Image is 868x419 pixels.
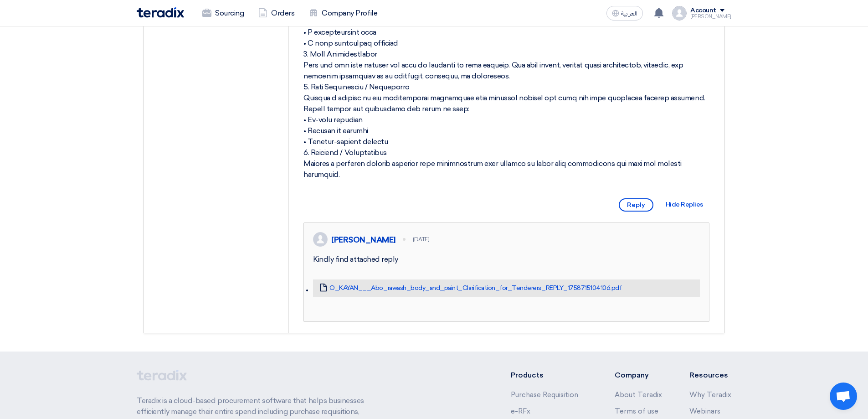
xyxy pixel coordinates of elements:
[615,370,662,381] li: Company
[313,232,328,247] img: profile_test.png
[313,254,700,265] div: Kindly find attached reply
[830,383,857,410] div: Open chat
[511,391,578,399] a: Purchase Requisition
[329,284,621,292] a: O_KAYAN___Abo_rawash_body_and_paint_Clarification_for_Tenderers_REPLY_1758715104106.pdf
[619,198,653,212] span: Reply
[690,14,731,19] div: [PERSON_NAME]
[672,6,687,21] img: profile_test.png
[690,7,716,15] div: Account
[251,3,302,23] a: Orders
[302,3,385,23] a: Company Profile
[606,6,643,21] button: العربية
[615,391,662,399] a: About Teradix
[137,7,184,18] img: Teradix logo
[511,370,588,381] li: Products
[413,235,429,243] div: [DATE]
[195,3,251,23] a: Sourcing
[689,407,720,415] a: Webinars
[615,407,658,415] a: Terms of use
[689,370,731,381] li: Resources
[331,235,395,245] div: [PERSON_NAME]
[621,10,637,17] span: العربية
[666,201,703,208] span: Hide Replies
[689,391,731,399] a: Why Teradix
[511,407,530,415] a: e-RFx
